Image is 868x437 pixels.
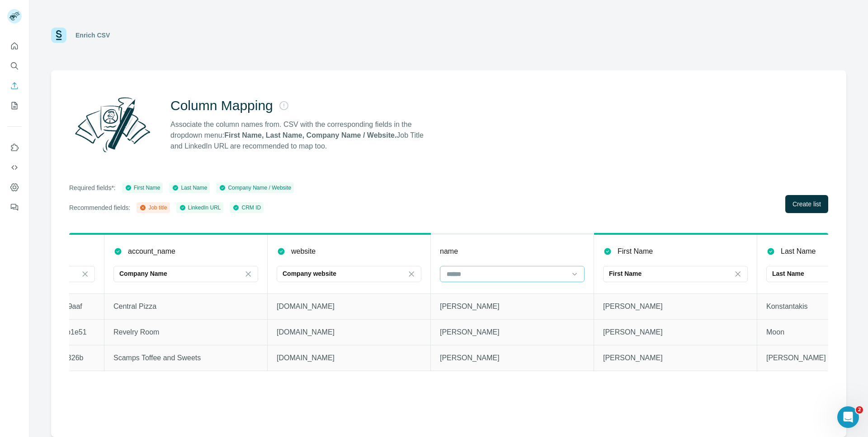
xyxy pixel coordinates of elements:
[283,269,336,278] p: Company website
[440,327,585,338] p: [PERSON_NAME]
[618,246,653,257] p: First Name
[232,204,261,212] div: CRM ID
[51,28,66,43] img: Surfe Logo
[170,98,273,114] h2: Column Mapping
[440,353,585,363] p: [PERSON_NAME]
[277,301,421,312] p: [DOMAIN_NAME]
[113,301,258,312] p: Central Pizza
[7,159,22,176] button: Use Surfe API
[440,246,458,257] p: name
[7,199,22,215] button: Feedback
[277,353,421,363] p: [DOMAIN_NAME]
[7,78,22,94] button: Enrich CSV
[785,195,828,213] button: Create list
[128,246,175,257] p: account_name
[224,131,396,139] strong: First Name, Last Name, Company Name / Website.
[772,269,804,278] p: Last Name
[7,98,22,114] button: My lists
[837,406,859,428] iframe: Intercom live chat
[603,353,748,363] p: [PERSON_NAME]
[125,184,160,192] div: First Name
[69,203,130,212] p: Recommended fields:
[119,269,167,278] p: Company Name
[603,327,748,338] p: [PERSON_NAME]
[113,353,258,363] p: Scamps Toffee and Sweets
[113,327,258,338] p: Revelry Room
[609,269,642,278] p: First Name
[603,301,748,312] p: [PERSON_NAME]
[219,184,291,192] div: Company Name / Website
[69,92,156,157] img: Surfe Illustration - Column Mapping
[172,184,207,192] div: Last Name
[139,204,167,212] div: Job title
[179,204,221,212] div: LinkedIn URL
[440,301,585,312] p: [PERSON_NAME]
[291,246,316,257] p: website
[7,38,22,54] button: Quick start
[69,183,116,192] p: Required fields*:
[7,58,22,74] button: Search
[277,327,421,338] p: [DOMAIN_NAME]
[75,31,110,40] div: Enrich CSV
[856,406,863,414] span: 2
[7,179,22,195] button: Dashboard
[7,139,22,156] button: Use Surfe on LinkedIn
[170,119,432,152] p: Associate the column names from. CSV with the corresponding fields in the dropdown menu: Job Titl...
[781,246,816,257] p: Last Name
[793,200,821,209] span: Create list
